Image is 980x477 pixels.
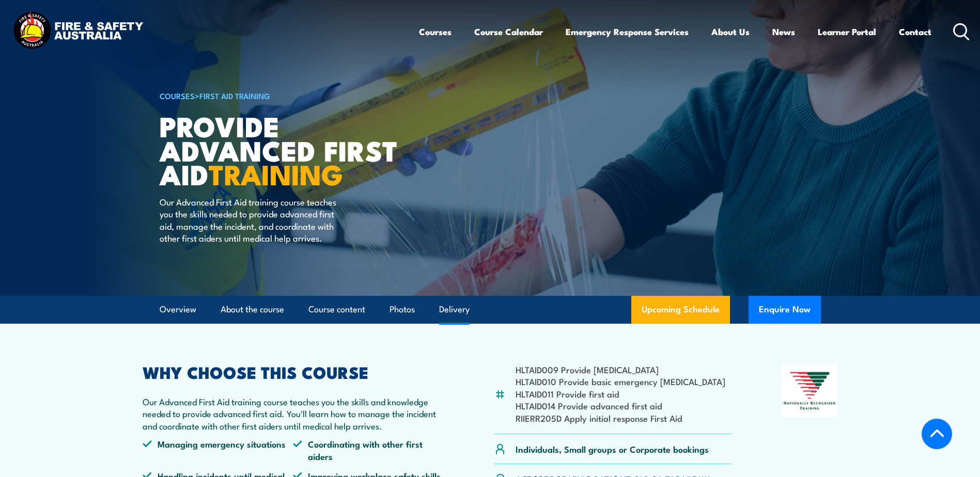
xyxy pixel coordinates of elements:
img: Nationally Recognised Training logo. [782,364,838,417]
a: Overview [160,296,196,323]
p: Our Advanced First Aid training course teaches you the skills and knowledge needed to provide adv... [143,395,444,432]
a: First Aid Training [199,90,270,101]
a: About the course [221,296,284,323]
a: Courses [419,18,452,45]
a: About Us [711,18,750,45]
a: Contact [899,18,931,45]
a: Upcoming Schedule [631,296,730,324]
a: News [772,18,795,45]
p: Individuals, Small groups or Corporate bookings [516,443,709,455]
a: COURSES [160,90,195,101]
a: Emergency Response Services [566,18,689,45]
li: HLTAID009 Provide [MEDICAL_DATA] [516,363,725,375]
a: Delivery [439,296,470,323]
strong: TRAINING [209,152,343,195]
p: Our Advanced First Aid training course teaches you the skills needed to provide advanced first ai... [160,196,348,244]
h6: > [160,89,415,102]
button: Enquire Now [749,296,821,324]
h2: WHY CHOOSE THIS COURSE [143,364,444,379]
a: Learner Portal [818,18,876,45]
h1: Provide Advanced First Aid [160,114,415,186]
li: HLTAID010 Provide basic emergency [MEDICAL_DATA] [516,375,725,387]
li: RIIERR205D Apply initial response First Aid [516,412,725,424]
li: HLTAID014 Provide advanced first aid [516,400,725,411]
li: Coordinating with other first aiders [293,438,444,462]
li: HLTAID011 Provide first aid [516,388,725,400]
a: Course content [308,296,365,323]
a: Photos [390,296,415,323]
li: Managing emergency situations [143,438,293,462]
a: Course Calendar [474,18,543,45]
